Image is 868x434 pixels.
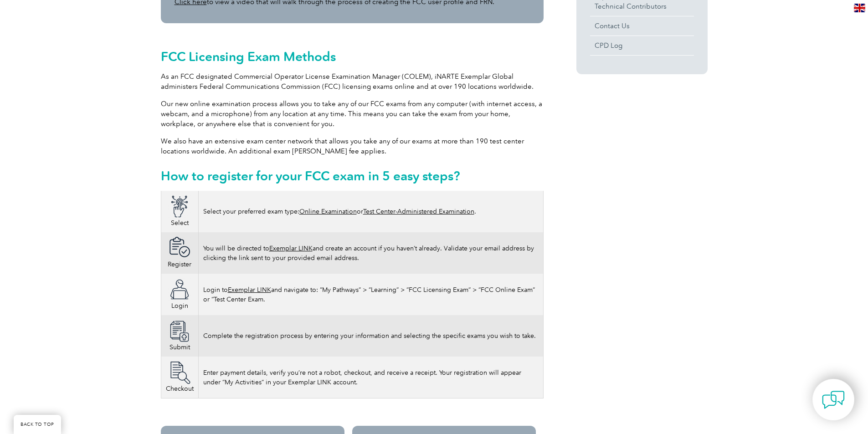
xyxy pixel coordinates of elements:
[198,191,543,232] td: Select your preferred exam type: or .
[363,208,474,215] a: Test Center-Administered Examination
[14,415,61,434] a: BACK TO TOP
[198,232,543,274] td: You will be directed to and create an account if you haven’t already. Validate your email address...
[161,136,544,156] p: We also have an extensive exam center network that allows you take any of our exams at more than ...
[269,245,313,252] a: Exemplar LINK
[198,315,543,357] td: Complete the registration process by entering your information and selecting the specific exams y...
[822,388,845,411] img: contact-chat.png
[590,16,694,36] a: Contact Us
[228,286,271,294] a: Exemplar LINK
[161,168,544,183] h2: How to register for your FCC exam in 5 easy steps?
[161,99,544,129] p: Our new online examination process allows you to take any of our FCC exams from any computer (wit...
[161,315,198,357] td: Submit
[198,274,543,315] td: Login to and navigate to: “My Pathways” > “Learning” > “FCC Licensing Exam” > “FCC Online Exam” o...
[590,36,694,55] a: CPD Log
[161,191,198,232] td: Select
[161,274,198,315] td: Login
[854,4,865,12] img: en
[161,357,198,398] td: Checkout
[161,232,198,274] td: Register
[299,208,357,215] a: Online Examination
[161,71,544,92] p: As an FCC designated Commercial Operator License Examination Manager (COLEM), iNARTE Exemplar Glo...
[161,49,544,64] h2: FCC Licensing Exam Methods
[198,357,543,398] td: Enter payment details, verify you’re not a robot, checkout, and receive a receipt. Your registrat...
